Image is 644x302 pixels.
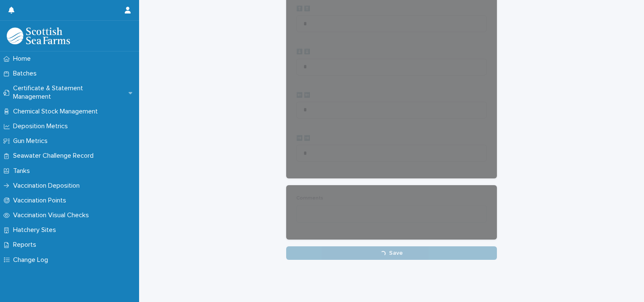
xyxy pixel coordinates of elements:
button: Save [286,246,497,260]
p: Gun Metrics [10,137,54,145]
p: Change Log [10,256,55,264]
p: Reports [10,241,43,249]
p: Chemical Stock Management [10,108,105,116]
p: Vaccination Visual Checks [10,211,96,219]
p: Hatchery Sites [10,226,63,234]
span: Save [389,250,403,256]
p: Home [10,55,38,63]
p: Vaccination Points [10,197,73,205]
p: Certificate & Statement Management [10,84,129,100]
p: Tanks [10,167,37,175]
p: Vaccination Deposition [10,182,86,190]
img: uOABhIYSsOPhGJQdTwEw [7,27,70,44]
p: Deposition Metrics [10,122,75,130]
p: Batches [10,70,43,78]
p: Seawater Challenge Record [10,152,100,160]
